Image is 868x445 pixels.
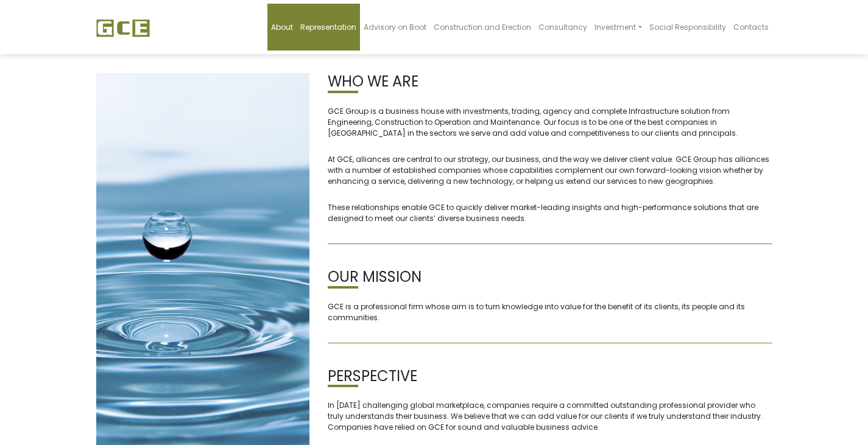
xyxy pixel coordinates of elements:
[538,22,587,32] span: Consultancy
[364,22,426,32] span: Advisory on Boot
[267,4,297,51] a: About
[328,368,772,385] h2: PERSPECTIVE
[297,4,360,51] a: Representation
[730,4,772,51] a: Contacts
[360,4,430,51] a: Advisory on Boot
[96,19,150,37] img: GCE Group
[434,22,531,32] span: Construction and Erection
[535,4,591,51] a: Consultancy
[733,22,769,32] span: Contacts
[271,22,293,32] span: About
[328,268,772,286] h2: OUR MISSION
[328,106,772,139] p: GCE Group is a business house with investments, trading, agency and complete Infrastructure solut...
[328,301,772,323] p: GCE is a professional firm whose aim is to turn knowledge into value for the benefit of its clien...
[430,4,535,51] a: Construction and Erection
[595,22,636,32] span: Investment
[649,22,726,32] span: Social Responsibility
[300,22,356,32] span: Representation
[328,154,772,187] p: At GCE, alliances are central to our strategy, our business, and the way we deliver client value....
[328,400,772,433] p: In [DATE] challenging global marketplace, companies require a committed outstanding professional ...
[646,4,730,51] a: Social Responsibility
[328,73,772,91] h2: WHO WE ARE
[591,4,645,51] a: Investment
[328,202,772,224] p: These relationships enable GCE to quickly deliver market-leading insights and high-performance so...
